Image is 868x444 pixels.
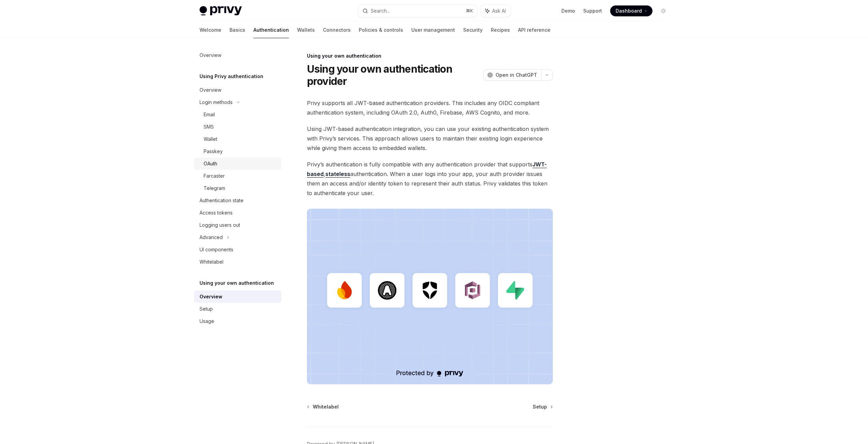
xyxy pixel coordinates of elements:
a: Telegram [194,182,281,194]
a: Authentication state [194,194,281,207]
div: Logging users out [200,221,240,229]
a: Recipes [491,22,510,38]
div: Passkey [204,147,223,156]
a: Wallets [297,22,315,38]
a: API reference [518,22,550,38]
div: Access tokens [200,209,233,217]
span: Setup [533,403,547,410]
img: JWT-based auth splash [307,209,553,384]
a: Passkey [194,145,281,158]
div: Advanced [200,233,223,241]
span: Open in ChatGPT [496,72,537,78]
div: Usage [200,317,214,325]
a: Email [194,108,281,121]
h5: Using your own authentication [200,279,274,287]
a: Usage [194,315,281,327]
a: Security [463,22,483,38]
div: Authentication state [200,196,244,205]
div: Overview [200,86,221,94]
a: Wallet [194,133,281,145]
a: OAuth [194,158,281,170]
a: Dashboard [610,5,652,16]
a: SMS [194,121,281,133]
a: Access tokens [194,207,281,219]
div: Whitelabel [200,258,223,266]
a: Connectors [323,22,351,38]
span: Privy’s authentication is fully compatible with any authentication provider that supports , authe... [307,160,553,198]
button: Ask AI [481,5,511,17]
button: Toggle dark mode [658,5,669,16]
h1: Using your own authentication provider [307,63,480,87]
div: Telegram [204,184,225,192]
a: Setup [194,303,281,315]
a: UI components [194,243,281,256]
a: Farcaster [194,170,281,182]
div: Overview [200,293,222,301]
img: light logo [200,6,242,16]
a: User management [411,22,455,38]
div: Wallet [204,135,217,143]
span: Ask AI [492,8,506,14]
a: Welcome [200,22,221,38]
a: Logging users out [194,219,281,231]
span: Whitelabel [313,403,339,410]
a: stateless [325,171,350,178]
button: Open in ChatGPT [483,69,541,81]
div: SMS [204,123,214,131]
a: Support [583,8,602,14]
span: Dashboard [616,8,642,14]
span: Using JWT-based authentication integration, you can use your existing authentication system with ... [307,124,553,153]
div: Farcaster [204,172,225,180]
h5: Using Privy authentication [200,72,263,80]
a: Demo [561,8,575,14]
a: Overview [194,49,281,61]
a: Authentication [253,22,289,38]
span: ⌘ K [466,8,473,14]
a: Policies & controls [359,22,403,38]
div: Using your own authentication [307,53,553,59]
a: Whitelabel [194,256,281,268]
button: Search...⌘K [358,5,477,17]
div: Overview [200,51,221,59]
a: Whitelabel [308,403,339,410]
a: Overview [194,84,281,96]
div: OAuth [204,160,217,168]
a: Basics [230,22,245,38]
div: Search... [371,7,390,15]
a: Overview [194,291,281,303]
div: UI components [200,246,233,254]
a: Setup [533,403,552,410]
div: Email [204,110,215,119]
div: Setup [200,305,213,313]
div: Login methods [200,98,233,106]
span: Privy supports all JWT-based authentication providers. This includes any OIDC compliant authentic... [307,98,553,117]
